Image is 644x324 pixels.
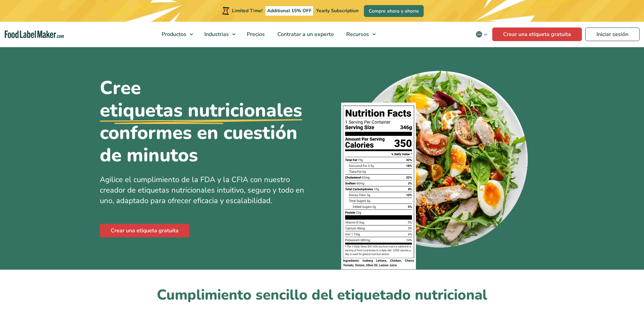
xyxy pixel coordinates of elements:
span: Contratar a un experto [275,31,334,38]
span: Recursos [344,31,370,38]
a: Food Label Maker homepage [5,31,64,38]
a: Compre ahora y ahorre [364,5,424,17]
a: Iniciar sesión [585,28,640,41]
span: Productos [160,31,187,38]
u: etiquetas nutricionales [100,99,302,122]
h1: Cree conformes en cuestión de minutos [100,77,317,166]
a: Crear una etiqueta gratuita [492,28,582,41]
a: Crear una etiqueta gratuita [100,224,189,237]
h2: Cumplimiento sencillo del etiquetado nutricional [100,286,545,305]
button: Change language [471,28,492,41]
a: Contratar a un experto [271,22,338,47]
span: Yearly Subscription [316,7,358,14]
a: Industrias [198,22,239,47]
a: Productos [155,22,197,47]
span: Industrias [202,31,229,38]
img: Un plato de comida con una etiqueta de información nutricional encima. [341,66,530,270]
span: Agilice el cumplimiento de la FDA y la CFIA con nuestro creador de etiquetas nutricionales intuit... [100,175,304,206]
span: Limited Time! [232,7,262,14]
a: Recursos [340,22,379,47]
span: Precios [245,31,265,38]
span: Additional 15% OFF [265,6,313,16]
a: Precios [241,22,270,47]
